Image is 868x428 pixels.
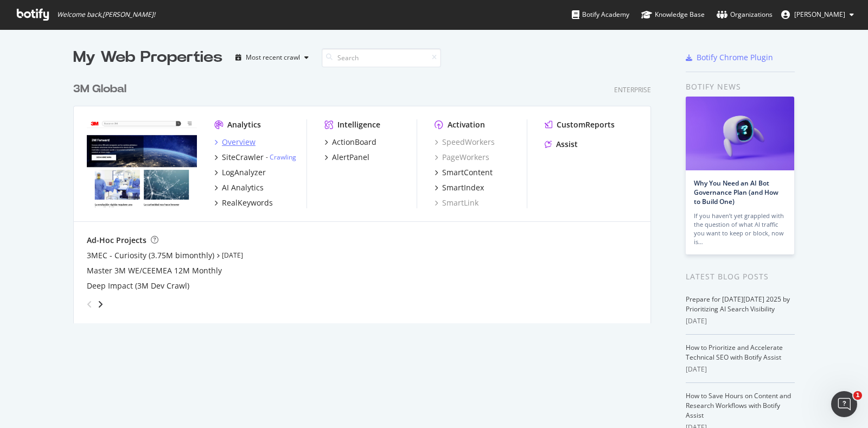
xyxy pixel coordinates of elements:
a: [DATE] [222,251,243,260]
div: Knowledge Base [641,9,705,20]
div: [DATE] [686,365,795,374]
div: ActionBoard [332,137,376,148]
div: Intelligence [337,119,380,130]
a: SiteCrawler- Crawling [214,152,296,163]
div: Most recent crawl [246,54,300,61]
a: 3MEC - Curiosity (3.75M bimonthly) [87,250,214,261]
div: SiteCrawler [222,152,264,163]
button: Most recent crawl [231,49,313,66]
div: SmartContent [442,167,493,178]
div: AI Analytics [222,182,264,193]
div: SmartIndex [442,182,484,193]
div: Overview [222,137,256,148]
img: www.command.com [87,119,197,207]
div: Activation [448,119,485,130]
a: AlertPanel [324,152,369,163]
a: Why You Need an AI Bot Governance Plan (and How to Build One) [694,178,778,206]
a: How to Save Hours on Content and Research Workflows with Botify Assist [686,391,791,420]
a: RealKeywords [214,197,273,208]
div: Latest Blog Posts [686,271,795,283]
a: Botify Chrome Plugin [686,52,773,63]
div: Botify Chrome Plugin [697,52,773,63]
iframe: Intercom live chat [831,391,857,417]
div: LogAnalyzer [222,167,266,178]
a: Crawling [270,152,296,162]
a: 3M Global [73,81,131,97]
a: How to Prioritize and Accelerate Technical SEO with Botify Assist [686,343,783,362]
a: PageWorkers [435,152,489,163]
a: Deep Impact (3M Dev Crawl) [87,280,189,291]
a: Assist [545,139,578,150]
div: If you haven’t yet grappled with the question of what AI traffic you want to keep or block, now is… [694,212,786,246]
div: Organizations [717,9,773,20]
div: My Web Properties [73,47,222,68]
a: SmartIndex [435,182,484,193]
div: Analytics [227,119,261,130]
div: Enterprise [614,85,651,94]
a: SmartContent [435,167,493,178]
div: AlertPanel [332,152,369,163]
a: Prepare for [DATE][DATE] 2025 by Prioritizing AI Search Visibility [686,295,790,314]
span: Welcome back, [PERSON_NAME] ! [57,10,155,19]
div: Botify Academy [572,9,629,20]
div: Botify news [686,81,795,93]
input: Search [322,48,441,67]
a: CustomReports [545,119,615,130]
div: [DATE] [686,316,795,326]
a: SpeedWorkers [435,137,495,148]
a: Master 3M WE/CEEMEA 12M Monthly [87,265,222,276]
div: Assist [556,139,578,150]
button: [PERSON_NAME] [773,6,863,23]
div: Ad-Hoc Projects [87,235,146,246]
div: 3M Global [73,81,126,97]
div: RealKeywords [222,197,273,208]
div: angle-left [82,296,97,313]
a: Overview [214,137,256,148]
a: LogAnalyzer [214,167,266,178]
span: 1 [853,391,862,400]
div: - [266,152,296,162]
img: Why You Need an AI Bot Governance Plan (and How to Build One) [686,97,794,170]
span: Stephen Thiessen [794,10,845,19]
div: grid [73,68,660,323]
a: ActionBoard [324,137,376,148]
a: AI Analytics [214,182,264,193]
a: SmartLink [435,197,478,208]
div: CustomReports [557,119,615,130]
div: angle-right [97,299,104,310]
